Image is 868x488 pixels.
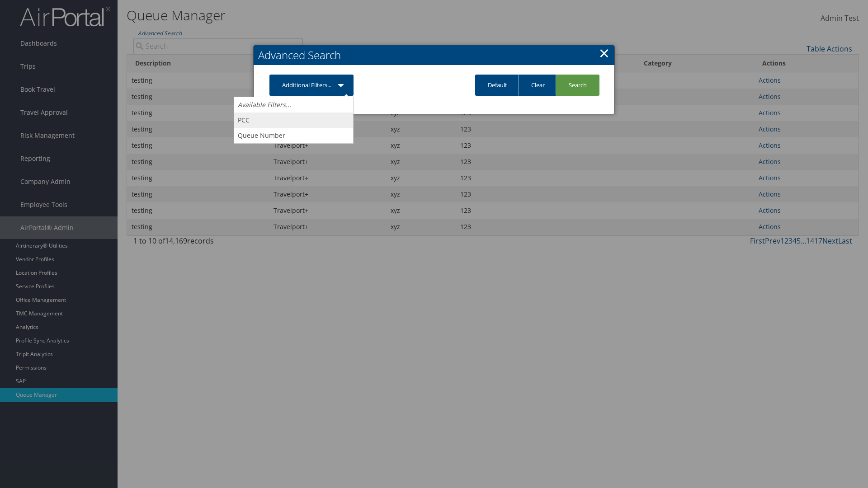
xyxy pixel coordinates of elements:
[238,100,291,109] i: Available Filters...
[269,75,354,96] a: Additional Filters...
[556,75,599,96] a: Search
[234,128,353,143] a: Queue Number
[475,75,520,96] a: Default
[254,45,614,65] h2: Advanced Search
[599,44,609,62] a: Close
[234,113,353,128] a: PCC
[518,75,557,96] a: Clear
